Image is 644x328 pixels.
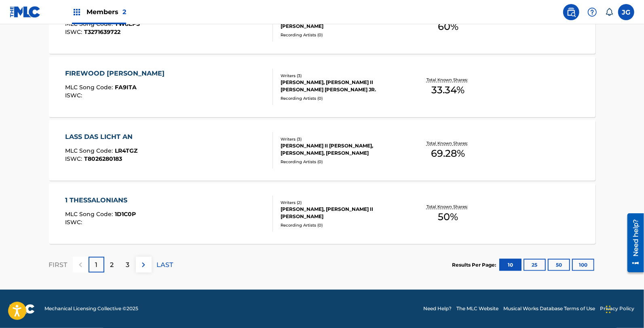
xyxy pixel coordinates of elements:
span: MLC Song Code : [65,147,115,154]
a: Musical Works Database Terms of Use [503,305,595,313]
div: Writers ( 2 ) [281,200,403,206]
p: 3 [126,260,130,270]
a: LASS DAS LICHT ANMLC Song Code:LR4TGZISWC:T8026280183Writers (3)[PERSON_NAME] II [PERSON_NAME], [... [49,120,595,181]
a: 1 THESSALONIANSMLC Song Code:1D1C0PISWC:Writers (2)[PERSON_NAME], [PERSON_NAME] II [PERSON_NAME]R... [49,183,595,244]
span: ISWC : [65,219,84,226]
div: User Menu [618,4,634,20]
div: Recording Artists ( 0 ) [281,222,403,228]
span: ISWC : [65,155,84,162]
div: [PERSON_NAME], [PERSON_NAME] II [PERSON_NAME] [PERSON_NAME] JR. [281,79,403,93]
div: Writers ( 3 ) [281,136,403,142]
a: Public Search [563,4,579,20]
span: 60 % [438,19,458,34]
div: 1 THESSALONIANS [65,196,136,205]
div: Help [584,4,600,20]
span: MLC Song Code : [65,84,115,91]
div: Notifications [605,8,613,16]
div: Recording Artists ( 0 ) [281,159,403,165]
iframe: Chat Widget [604,289,644,328]
img: search [566,7,576,17]
span: T8026280183 [84,155,122,162]
p: Total Known Shares: [427,204,470,210]
span: 50 % [438,210,458,224]
a: The MLC Website [456,305,498,313]
div: FIREWOOD [PERSON_NAME] [65,69,169,78]
span: 69.28 % [431,146,465,161]
button: 100 [572,259,594,271]
p: Total Known Shares: [427,77,470,83]
div: Drag [606,297,611,322]
span: FA9ITA [115,84,137,91]
p: Results Per Page: [452,261,498,269]
p: 1 [95,260,97,270]
button: 10 [499,259,522,271]
span: 2 [122,8,126,16]
a: FIREWOOD [PERSON_NAME]MLC Song Code:FA9ITAISWC:Writers (3)[PERSON_NAME], [PERSON_NAME] II [PERSON... [49,57,595,117]
p: LAST [157,260,173,270]
button: 25 [524,259,546,271]
p: 2 [110,260,114,270]
div: LASS DAS LICHT AN [65,132,137,142]
span: ISWC : [65,28,84,36]
img: MLC Logo [10,6,41,18]
span: LR4TGZ [115,147,137,154]
img: help [587,7,597,17]
span: Members [87,7,126,17]
div: Writers ( 3 ) [281,73,403,79]
span: Mechanical Licensing Collective © 2025 [44,305,138,313]
img: logo [10,304,35,314]
div: Recording Artists ( 0 ) [281,32,403,38]
p: Total Known Shares: [427,140,470,146]
div: Recording Artists ( 0 ) [281,95,403,101]
img: right [139,260,148,270]
span: ISWC : [65,92,84,99]
img: Top Rightsholders [72,7,82,17]
span: MLC Song Code : [65,210,115,218]
span: 1D1C0P [115,210,136,218]
a: Privacy Policy [600,305,634,313]
button: 50 [548,259,570,271]
div: [PERSON_NAME] II [PERSON_NAME], [PERSON_NAME], [PERSON_NAME] [281,142,403,157]
span: 33.34 % [431,83,465,97]
p: FIRST [49,260,68,270]
div: [PERSON_NAME], [PERSON_NAME] II [PERSON_NAME] [281,206,403,220]
iframe: Resource Center [621,210,644,275]
span: T3271639722 [84,28,120,36]
a: Need Help? [423,305,452,313]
